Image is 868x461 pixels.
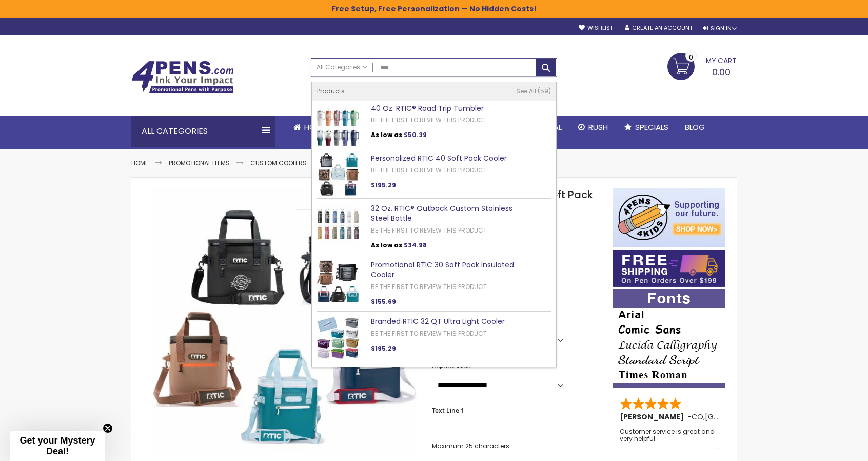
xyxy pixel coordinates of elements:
[317,153,359,196] img: Personalized RTIC 40 Soft Pack Cooler
[635,122,668,132] span: Specials
[317,104,359,146] img: 40 Oz. RTIC® Road Trip Tumbler
[579,24,613,32] a: Wishlist
[613,250,725,287] img: Free shipping on orders over $199
[131,61,234,93] img: 4Pens Custom Pens and Promotional Products
[371,316,505,326] a: Branded RTIC 32 QT Ultra Light Cooler
[304,122,325,132] span: Home
[371,130,402,139] span: As low as
[10,431,105,461] div: Get your Mystery Deal!Close teaser
[404,130,427,139] span: $50.39
[371,166,487,175] a: Be the first to review this product
[317,204,359,246] img: 32 Oz. RTIC® Outback Custom Stainless Steel Bottle
[404,241,427,249] span: $34.98
[371,344,396,353] span: $195.29
[169,159,230,167] a: Promotional Items
[103,423,113,433] button: Close teaser
[616,116,677,139] a: Specials
[371,329,487,338] a: Be the first to review this product
[250,159,307,167] a: Custom Coolers
[613,289,725,388] img: font-personalization-examples
[620,412,687,422] span: [PERSON_NAME]
[432,442,568,450] p: Maximum 25 characters
[152,187,418,453] img: Custom Logo RTIC 20 Soft Pack Camping Cooler
[317,317,359,359] img: Branded RTIC 32 QT Ultra Light Cooler
[371,203,512,223] a: 32 Oz. RTIC® Outback Custom Stainless Steel Bottle
[538,87,551,95] span: 59
[317,260,359,302] img: Promotional RTIC 30 Soft Pack Insulated Cooler
[432,361,471,370] span: Imprint Color
[432,406,464,415] span: Text Line 1
[677,116,713,139] a: Blog
[703,25,737,32] div: Sign In
[371,226,487,235] a: Be the first to review this product
[625,24,693,32] a: Create an Account
[371,153,507,163] a: Personalized RTIC 40 Soft Pack Cooler
[311,59,373,75] a: All Categories
[317,87,345,95] span: Products
[371,241,402,249] span: As low as
[131,159,148,167] a: Home
[317,63,368,71] span: All Categories
[19,435,95,456] span: Get your Mystery Deal!
[685,122,705,132] span: Blog
[516,87,551,95] a: See All 59
[689,52,693,62] span: 0
[471,77,558,98] div: Free shipping on pen orders over $199
[613,188,725,247] img: 4pens 4 kids
[516,87,536,95] span: See All
[371,260,514,280] a: Promotional RTIC 30 Soft Pack Insulated Cooler
[712,66,731,79] span: 0.00
[588,122,608,132] span: Rush
[620,428,719,450] div: Customer service is great and very helpful
[667,53,737,79] a: 0.00 0
[371,116,487,124] a: Be the first to review this product
[285,116,333,139] a: Home
[371,297,396,306] span: $155.69
[570,116,616,139] a: Rush
[131,116,275,147] div: All Categories
[371,282,487,291] a: Be the first to review this product
[371,181,396,189] span: $195.29
[371,103,484,113] a: 40 Oz. RTIC® Road Trip Tumbler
